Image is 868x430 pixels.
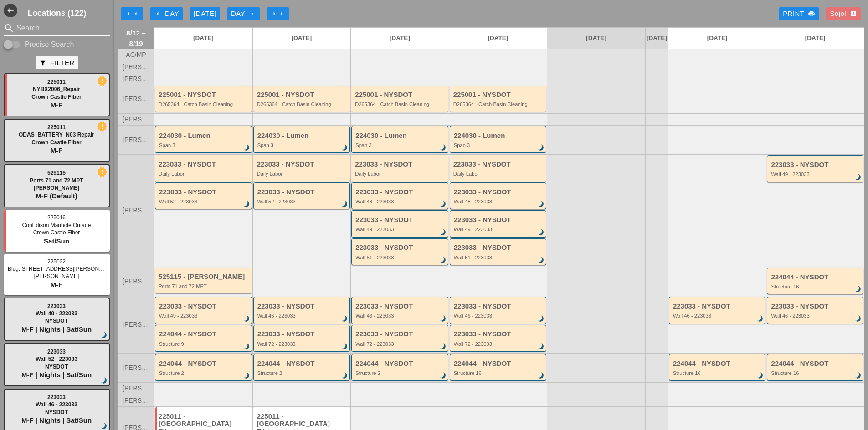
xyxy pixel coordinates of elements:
div: 224044 - NYSDOT [771,273,861,281]
i: brightness_3 [438,143,448,153]
div: 223033 - NYSDOT [454,188,544,196]
div: Wall 51 - 223033 [454,255,544,260]
i: brightness_3 [536,255,546,265]
i: brightness_3 [536,143,546,153]
span: NYSDOT [45,409,68,415]
div: Structure 16 [771,370,861,376]
input: Search [16,21,98,35]
div: 223033 - NYSDOT [771,303,861,310]
a: [DATE] [646,28,668,49]
span: [PERSON_NAME] [123,397,149,404]
button: Move Back 1 Week [121,7,143,20]
a: [DATE] [668,28,766,49]
span: 223033 [47,303,66,309]
a: [DATE] [547,28,645,49]
i: west [4,4,17,17]
i: brightness_3 [536,199,546,209]
span: NYSDOT [45,364,68,370]
i: arrow_right [249,10,256,17]
div: 223033 - NYSDOT [257,161,348,168]
div: 223033 - NYSDOT [454,216,544,224]
a: [DATE] [351,28,449,49]
span: [PERSON_NAME] [34,185,80,191]
div: 225001 - NYSDOT [159,91,250,99]
span: 223033 [47,394,66,400]
i: brightness_3 [853,371,863,381]
div: 223033 - NYSDOT [355,161,446,168]
span: Wall 49 - 223033 [36,310,77,317]
i: brightness_3 [536,228,546,238]
div: 224030 - Lumen [159,132,249,140]
div: Wall 48 - 223033 [355,199,446,204]
span: Crown Castle Fiber [31,139,81,146]
span: [PERSON_NAME] [123,137,149,143]
span: [PERSON_NAME] [123,207,149,214]
div: Wall 49 - 223033 [355,227,446,232]
span: [PERSON_NAME] [123,96,149,102]
div: 224044 - NYSDOT [454,360,544,368]
div: 223033 - NYSDOT [454,244,544,252]
div: D265364 - Catch Basin Cleaning [257,101,348,107]
i: brightness_3 [340,199,350,209]
i: brightness_3 [536,314,546,324]
i: account_box [850,10,857,17]
button: Filter [36,56,78,69]
div: 224044 - NYSDOT [355,360,446,368]
i: brightness_3 [340,371,350,381]
i: arrow_left [154,10,161,17]
div: 225001 - NYSDOT [453,91,544,99]
div: Span 3 [257,142,348,148]
div: 224044 - NYSDOT [257,360,348,368]
div: 223033 - NYSDOT [355,244,446,252]
div: Enable Precise search to match search terms exactly. [4,39,110,50]
div: Wall 46 - 223033 [771,313,861,319]
div: 223033 - NYSDOT [454,330,544,338]
div: Wall 46 - 223033 [257,313,348,319]
button: [DATE] [190,7,220,20]
span: [PERSON_NAME] [123,278,149,285]
label: Precise Search [25,40,74,49]
a: [DATE] [253,28,351,49]
div: Wall 52 - 223033 [159,199,249,204]
i: brightness_3 [536,342,546,352]
div: Span 3 [454,142,544,148]
i: brightness_3 [438,342,448,352]
div: Print [783,9,815,19]
div: 224044 - NYSDOT [159,330,249,338]
div: Day [154,9,179,19]
div: 223033 - NYSDOT [453,161,544,168]
i: brightness_3 [242,143,252,153]
i: brightness_3 [438,228,448,238]
div: Wall 49 - 223033 [771,172,861,177]
span: AC/MP [126,51,146,58]
i: new_releases [98,122,106,131]
i: brightness_3 [340,314,350,324]
i: brightness_3 [99,376,109,386]
i: brightness_3 [438,199,448,209]
div: 224030 - Lumen [355,132,446,140]
i: print [808,10,815,17]
span: Ports 71 and 72 MPT [30,177,83,184]
span: Sat/Sun [44,237,69,245]
i: brightness_3 [99,330,109,340]
span: M-F | Nights | Sat/Sun [21,416,92,424]
div: [DATE] [194,9,216,19]
i: brightness_3 [536,371,546,381]
div: 223033 - NYSDOT [257,303,348,310]
span: M-F [51,147,63,154]
i: brightness_3 [242,342,252,352]
button: Day [150,7,183,20]
div: 223033 - NYSDOT [771,161,861,169]
span: ConEdison Manhole Outage [22,222,91,228]
span: Crown Castle Fiber [33,229,80,236]
div: Daily Labor [355,171,446,177]
a: [DATE] [449,28,547,49]
i: brightness_3 [756,314,766,324]
div: Wall 72 - 223033 [355,341,446,347]
i: new_releases [98,77,106,85]
div: Daily Labor [159,171,250,177]
i: brightness_3 [242,371,252,381]
i: brightness_3 [438,314,448,324]
div: Structure 9 [159,341,249,347]
i: brightness_3 [853,284,863,294]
